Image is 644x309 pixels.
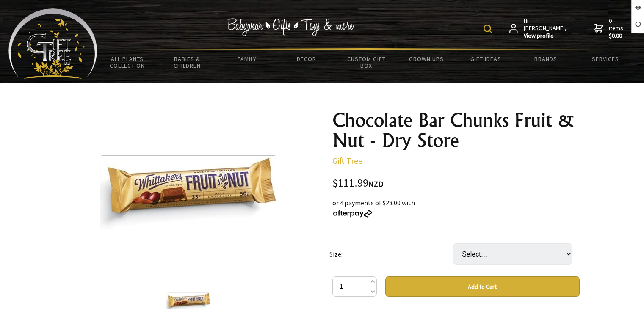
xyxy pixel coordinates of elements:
[332,178,580,189] div: $111.99
[100,155,277,230] img: Chocolate Bar Chunks Fruit & Nut - Dry Store
[609,17,625,40] span: 0 items
[332,110,580,151] h1: Chocolate Bar Chunks Fruit & Nut - Dry Store
[332,198,580,218] div: or 4 payments of $28.00 with
[509,17,567,40] a: Hi [PERSON_NAME],View profile
[368,179,384,189] span: NZD
[8,8,97,79] img: Babyware - Gifts - Toys and more...
[332,210,373,218] img: Afterpay
[484,25,492,33] img: product search
[524,32,567,40] strong: View profile
[609,32,625,40] strong: $0.00
[594,17,625,40] a: 0 items$0.00
[337,50,396,74] a: Custom Gift Box
[227,18,354,36] img: Babywear - Gifts - Toys & more
[524,17,567,40] span: Hi [PERSON_NAME],
[385,276,580,297] button: Add to Cart
[277,50,337,68] a: Decor
[576,50,636,68] a: Services
[396,50,456,68] a: Grown Ups
[97,50,157,74] a: All Plants Collection
[456,50,516,68] a: Gift Ideas
[157,50,217,74] a: Babies & Children
[329,232,453,276] td: Size:
[516,50,576,68] a: Brands
[332,155,362,166] a: Gift Tree
[217,50,276,68] a: Family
